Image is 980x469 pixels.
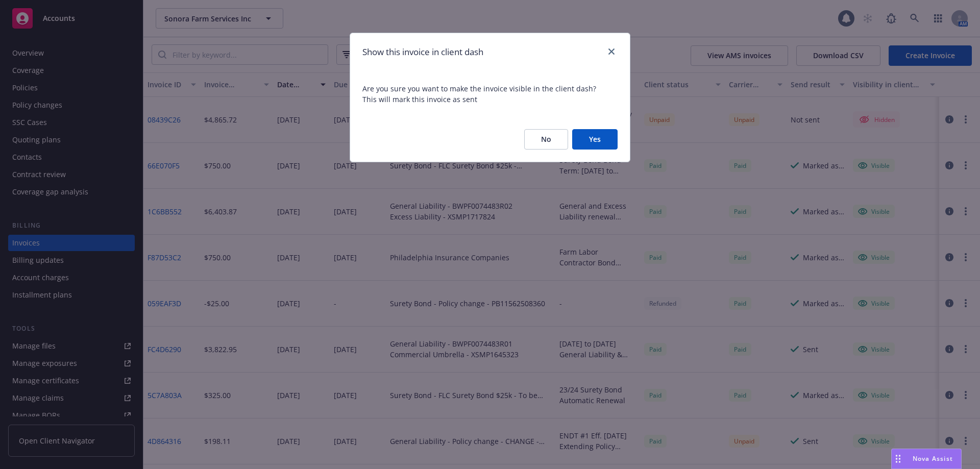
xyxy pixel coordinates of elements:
[605,45,618,58] a: close
[362,45,483,59] h1: Show this invoice in client dash
[524,129,568,150] button: No
[362,94,618,105] span: This will mark this invoice as sent
[572,129,618,150] button: Yes
[892,449,904,468] div: Drag to move
[362,83,618,94] span: Are you sure you want to make the invoice visible in the client dash?
[913,454,953,463] span: Nova Assist
[891,449,962,469] button: Nova Assist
